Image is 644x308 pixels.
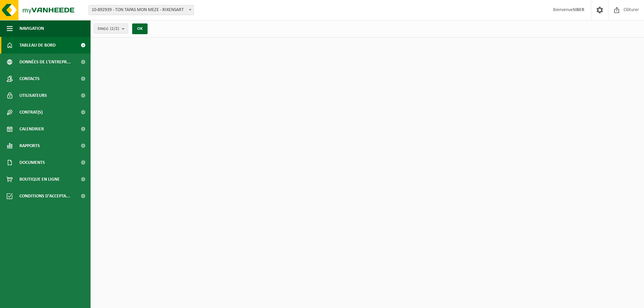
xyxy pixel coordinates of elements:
[132,23,148,34] button: OK
[19,37,56,54] span: Tableau de bord
[19,137,40,154] span: Rapports
[94,23,128,34] button: Site(s)(2/2)
[19,70,40,87] span: Contacts
[19,20,44,37] span: Navigation
[89,5,194,15] span: 10-892939 - TON TAPAS MON MEZE - RIXENSART
[19,171,60,188] span: Boutique en ligne
[19,54,71,70] span: Données de l'entrepr...
[19,104,43,121] span: Contrat(s)
[19,87,47,104] span: Utilisateurs
[573,7,584,12] strong: SIBER
[89,5,194,15] span: 10-892939 - TON TAPAS MON MEZE - RIXENSART
[19,188,70,204] span: Conditions d'accepta...
[98,24,119,34] span: Site(s)
[110,26,119,31] count: (2/2)
[19,154,45,171] span: Documents
[19,121,44,137] span: Calendrier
